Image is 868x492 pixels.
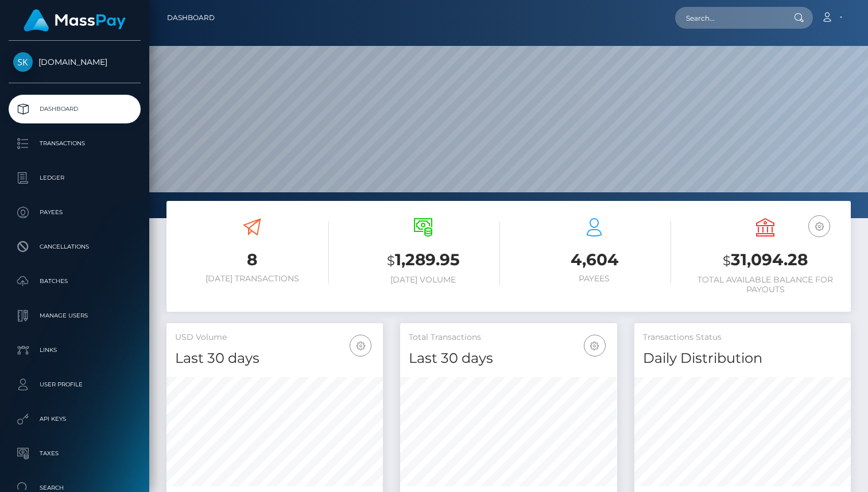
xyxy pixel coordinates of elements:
[409,348,608,369] h4: Last 30 days
[175,249,329,271] h3: 8
[13,273,136,290] p: Batches
[13,445,136,462] p: Taxes
[9,233,141,261] a: Cancellations
[688,249,842,272] h3: 31,094.28
[13,52,33,72] img: Skin.Land
[387,253,395,269] small: $
[175,274,329,284] h6: [DATE] Transactions
[9,164,141,192] a: Ledger
[409,332,608,343] h5: Total Transactions
[9,301,141,330] a: Manage Users
[9,95,141,123] a: Dashboard
[13,342,136,359] p: Links
[175,332,374,343] h5: USD Volume
[13,100,136,118] p: Dashboard
[9,129,141,158] a: Transactions
[346,249,500,272] h3: 1,289.95
[517,249,671,271] h3: 4,604
[175,348,374,369] h4: Last 30 days
[13,169,136,187] p: Ledger
[9,198,141,227] a: Payees
[13,410,136,428] p: API Keys
[13,135,136,152] p: Transactions
[9,439,141,468] a: Taxes
[13,307,136,324] p: Manage Users
[643,348,842,369] h4: Daily Distribution
[24,9,126,32] img: MassPay Logo
[13,204,136,221] p: Payees
[13,376,136,393] p: User Profile
[9,370,141,399] a: User Profile
[688,275,842,295] h6: Total Available Balance for Payouts
[517,274,671,284] h6: Payees
[9,57,141,67] span: [DOMAIN_NAME]
[9,267,141,296] a: Batches
[9,336,141,365] a: Links
[643,332,842,343] h5: Transactions Status
[346,275,500,285] h6: [DATE] Volume
[13,238,136,255] p: Cancellations
[675,7,783,29] input: Search...
[723,253,731,269] small: $
[9,405,141,433] a: API Keys
[167,6,215,30] a: Dashboard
